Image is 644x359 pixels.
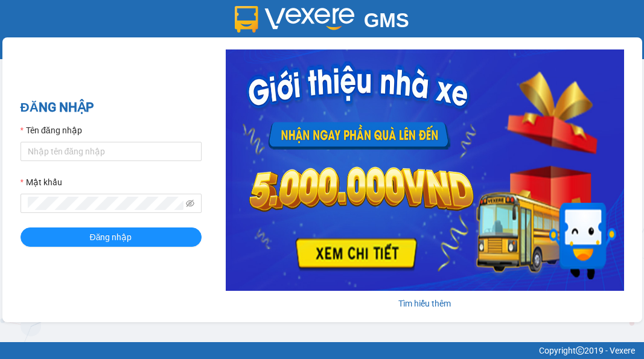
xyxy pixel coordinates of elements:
[90,230,132,244] span: Đăng nhập
[576,346,584,355] span: copyright
[21,142,202,161] input: Tên đăng nhập
[28,197,183,210] input: Mật khẩu
[235,18,409,28] a: GMS
[21,124,82,137] label: Tên đăng nhập
[186,199,194,208] span: eye-invisible
[21,176,62,189] label: Mật khẩu
[235,6,354,33] img: logo 2
[21,98,202,118] h2: ĐĂNG NHẬP
[364,9,409,31] span: GMS
[9,344,635,357] div: Copyright 2019 - Vexere
[226,297,624,310] div: Tìm hiểu thêm
[21,227,202,247] button: Đăng nhập
[226,49,624,291] img: banner-0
